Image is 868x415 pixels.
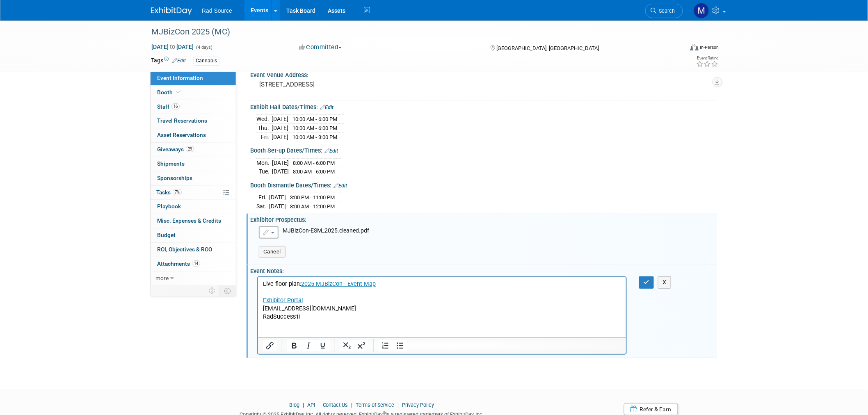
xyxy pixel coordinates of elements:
td: [DATE] [272,158,289,167]
a: Misc. Expenses & Credits [151,214,236,228]
a: Attachments14 [151,257,236,271]
td: Wed. [256,115,272,124]
a: Budget [151,228,236,242]
div: Exhibitor Prospectus: [250,214,717,224]
img: Melissa Conboy [694,3,709,18]
div: Booth Dismantle Dates/Times: [250,179,717,190]
a: Search [645,4,683,18]
span: Rad Source [202,7,232,14]
td: Thu. [256,124,272,133]
a: Privacy Policy [402,402,434,408]
span: Budget [157,232,176,238]
div: Exhibit Hall Dates/Times: [250,101,717,112]
div: Event Rating [697,56,719,60]
span: 10:00 AM - 3:00 PM [292,134,337,140]
span: 8:00 AM - 6:00 PM [293,169,335,175]
td: [DATE] [272,115,288,124]
td: Mon. [256,158,272,167]
span: MJBizCon-ESM_2025.cleaned.pdf [283,227,369,234]
a: Terms of Service [356,402,395,408]
a: Sponsorships [151,171,236,185]
button: Italic [302,340,315,351]
a: Giveaways29 [151,143,236,157]
button: Committed [296,43,345,52]
img: Format-Inperson.png [690,44,699,50]
span: 16 [171,103,180,109]
button: Subscript [340,340,354,351]
span: Shipments [157,160,185,167]
span: Asset Reservations [157,132,206,138]
a: Blog [289,402,299,408]
body: Rich Text Area. Press ALT-0 for help. [5,3,364,61]
span: (4 days) [195,45,212,50]
button: Underline [316,340,330,351]
td: [DATE] [272,132,288,141]
span: Giveaways [157,146,194,153]
span: Staff [157,103,180,110]
button: Numbered list [379,340,393,351]
span: | [301,402,306,408]
a: Tasks7% [151,186,236,200]
div: Event Notes: [250,265,717,275]
td: [DATE] [269,202,286,210]
span: Playbook [157,203,181,210]
span: Booth [157,89,182,96]
span: Event Information [157,75,203,81]
pre: [STREET_ADDRESS] [259,81,436,88]
a: more [151,271,236,285]
a: Edit [320,105,333,110]
button: Cancel [259,246,286,258]
span: [DATE] [DATE] [151,43,194,50]
a: Contact Us [323,402,348,408]
span: | [349,402,355,408]
a: Exhibitor Portal [5,20,45,27]
td: Toggle Event Tabs [219,285,236,296]
span: Attachments [157,260,200,267]
p: Live floor plan: [EMAIL_ADDRESS][DOMAIN_NAME] RadSuccess1! [5,3,363,44]
span: Sponsorships [157,175,192,181]
div: Event Venue Address: [250,69,717,79]
button: Superscript [354,340,368,351]
td: [DATE] [272,124,288,133]
span: ROI, Objectives & ROO [157,246,212,253]
span: to [169,43,176,50]
td: Fri. [256,132,272,141]
a: Travel Reservations [151,114,236,128]
div: Cannabis [193,57,219,65]
td: Personalize Event Tab Strip [205,285,219,296]
a: ROI, Objectives & ROO [151,243,236,257]
a: Playbook [151,200,236,214]
a: API [307,402,315,408]
a: Edit [172,58,186,64]
a: Edit [324,148,338,154]
span: 10:00 AM - 6:00 PM [292,116,337,122]
span: Misc. Expenses & Credits [157,217,221,224]
span: 8:00 AM - 12:00 PM [290,203,335,210]
td: [DATE] [269,193,286,202]
iframe: Rich Text Area [258,277,626,337]
td: [DATE] [272,167,289,176]
button: Insert/edit link [263,340,277,351]
a: Booth [151,86,236,100]
td: Tue. [256,167,272,176]
span: 29 [186,146,194,152]
button: Bold [287,340,301,351]
a: Edit [333,183,347,189]
div: MJBizCon 2025 (MC) [148,25,671,39]
span: 7% [173,189,182,195]
span: 8:00 AM - 6:00 PM [293,160,335,166]
button: X [658,276,671,288]
img: ExhibitDay [151,7,192,15]
a: Staff16 [151,100,236,114]
a: Event Information [151,71,236,85]
td: Fri. [256,193,269,202]
span: Travel Reservations [157,117,207,124]
span: more [155,275,169,281]
span: 10:00 AM - 6:00 PM [292,125,337,131]
a: 2025 MJBizCon - Event Map [43,3,118,10]
td: Sat. [256,202,269,210]
button: Bullet list [393,340,407,351]
span: 14 [192,260,200,267]
span: | [396,402,401,408]
div: In-Person [700,44,719,50]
